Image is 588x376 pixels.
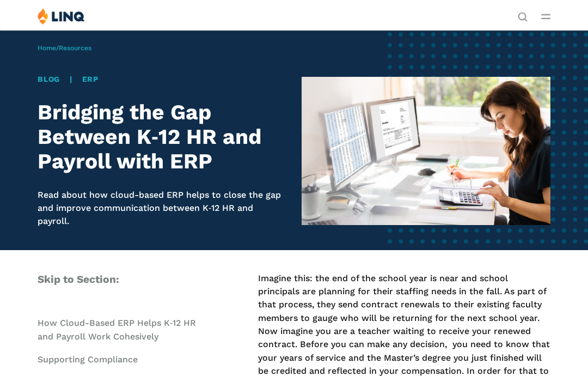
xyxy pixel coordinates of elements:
div: | [38,74,286,85]
span: Skip to Section: [38,273,119,286]
a: Resources [59,44,91,52]
nav: Utility Navigation [518,8,528,21]
a: Home [38,44,56,52]
h1: Bridging the Gap Between K‑12 HR and Payroll with ERP [38,100,286,173]
img: LINQ | K‑12 Software [38,8,85,25]
button: Open Search Bar [518,11,528,21]
button: Open Main Menu [541,10,550,22]
span: / [38,44,91,52]
a: Blog [38,75,60,83]
a: ERP [82,75,99,83]
p: Read about how cloud-based ERP helps to close the gap and improve communication between K‑12 HR a... [38,189,286,228]
img: Woman working on HR and Payroll - bridging the gap [302,77,550,226]
a: How Cloud-Based ERP Helps K‑12 HR and Payroll Work Cohesively [38,318,196,342]
a: Supporting Compliance [38,354,138,365]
